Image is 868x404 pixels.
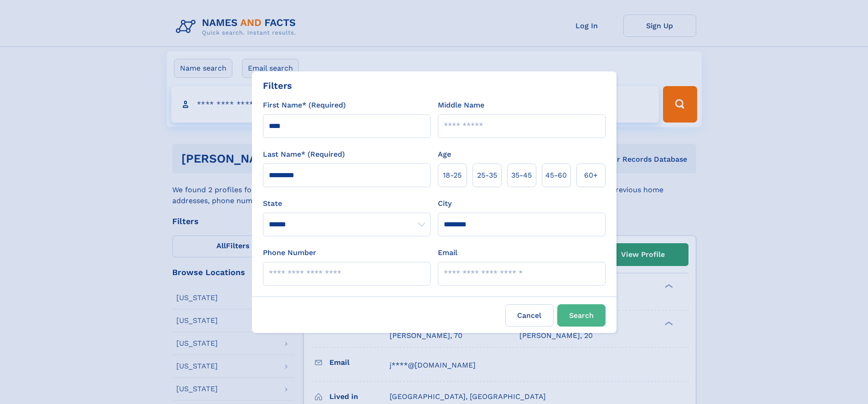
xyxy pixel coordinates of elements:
label: City [438,198,452,209]
button: Search [557,304,606,327]
label: Last Name* (Required) [263,149,345,160]
span: 60+ [584,170,598,181]
label: First Name* (Required) [263,100,346,111]
label: State [263,198,431,209]
label: Middle Name [438,100,484,111]
label: Age [438,149,451,160]
label: Phone Number [263,247,316,258]
span: 45‑60 [545,170,567,181]
span: 25‑35 [477,170,497,181]
label: Email [438,247,457,258]
label: Cancel [505,304,554,327]
span: 18‑25 [443,170,462,181]
span: 35‑45 [511,170,532,181]
div: Filters [263,79,292,92]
